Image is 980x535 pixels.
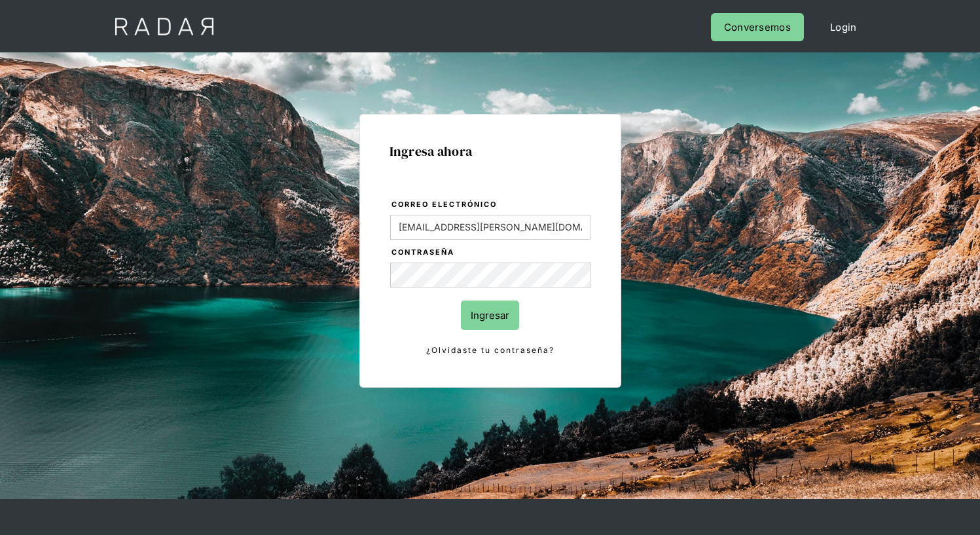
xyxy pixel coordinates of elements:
[461,301,519,330] input: Ingresar
[390,144,591,158] h1: Ingresa ahora
[391,198,590,212] label: Correo electrónico
[817,13,870,41] a: Login
[390,215,590,240] input: bruce@wayne.com
[390,343,590,358] a: ¿Olvidaste tu contraseña?
[390,198,591,358] form: Login Form
[391,246,590,259] label: Contraseña
[711,13,804,41] a: Conversemos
